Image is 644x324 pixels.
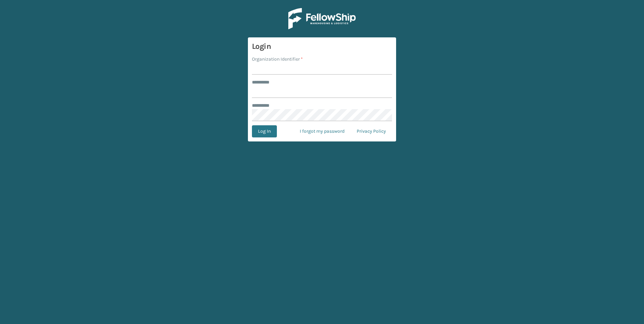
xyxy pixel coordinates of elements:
[252,41,392,52] h3: Login
[252,125,277,137] button: Log In
[288,8,356,29] img: Logo
[294,125,351,137] a: I forgot my password
[351,125,392,137] a: Privacy Policy
[252,56,303,63] label: Organization Identifier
